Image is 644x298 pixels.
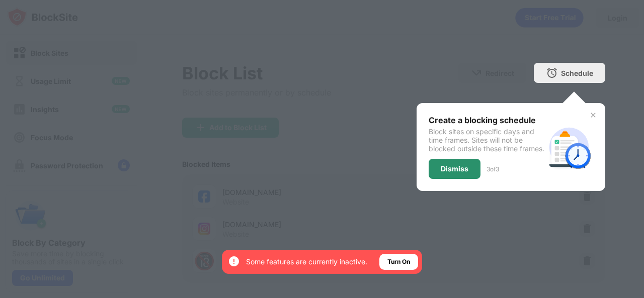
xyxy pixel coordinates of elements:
div: Some features are currently inactive. [246,257,367,267]
img: schedule.svg [545,123,593,171]
img: x-button.svg [589,111,597,119]
div: Dismiss [441,165,468,173]
div: Block sites on specific days and time frames. Sites will not be blocked outside these time frames. [429,127,545,153]
div: Create a blocking schedule [429,115,545,125]
div: Turn On [387,257,410,267]
div: 3 of 3 [487,165,499,173]
div: Schedule [561,69,593,77]
img: error-circle-white.svg [228,255,240,267]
